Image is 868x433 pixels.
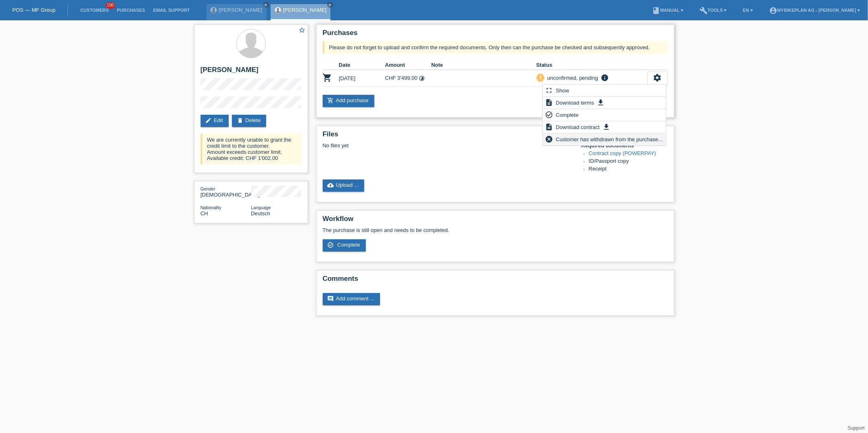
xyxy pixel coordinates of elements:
[283,7,327,13] a: [PERSON_NAME]
[206,117,212,124] i: edit
[589,150,656,156] a: Contract copy (POWERPAY)
[323,130,668,142] h2: Files
[653,73,662,82] i: settings
[201,186,251,198] div: [DEMOGRAPHIC_DATA]
[555,85,571,95] span: Show
[323,275,668,287] h2: Comments
[419,75,425,81] i: Instalments (24 instalments)
[695,8,731,13] a: buildTools ▾
[337,242,360,248] span: Complete
[106,2,116,9] span: 100
[536,60,647,70] th: Status
[201,205,221,210] span: Nationality
[232,115,267,127] a: deleteDelete
[385,60,431,70] th: Amount
[323,179,365,192] a: cloud_uploadUpload ...
[201,133,302,164] div: We are currently unable to grant the credit limit to the customer. Amount exceeds customer limit....
[555,110,580,120] span: Complete
[327,2,333,8] a: close
[323,73,332,83] i: POSP00026158
[328,295,334,302] i: comment
[555,98,595,107] span: Download terms
[328,242,334,248] i: check_circle_outline
[201,186,216,191] span: Gender
[201,210,208,216] span: Switzerland
[251,205,271,210] span: Language
[765,8,864,13] a: account_circleMybikeplan AG - [PERSON_NAME] ▾
[739,8,757,13] a: EN ▾
[323,29,668,41] h2: Purchases
[339,60,385,70] th: Date
[328,3,332,7] i: close
[323,41,668,54] div: Please do not forget to upload and confirm the required documents. Only then can the purchase be ...
[12,7,55,13] a: POS — MF Group
[538,74,543,80] i: priority_high
[545,86,553,94] i: fullscreen
[201,66,302,78] h2: [PERSON_NAME]
[264,3,268,7] i: close
[323,239,366,251] a: check_circle_outline Complete
[769,7,777,15] i: account_circle
[700,7,708,15] i: build
[652,7,660,15] i: book
[263,2,269,8] a: close
[219,7,262,13] a: [PERSON_NAME]
[149,8,194,13] a: Email Support
[431,60,536,70] th: Note
[545,98,553,107] i: description
[545,111,553,119] i: check_circle_outline
[323,142,571,149] div: No files yet
[299,26,306,34] i: star_border
[328,97,334,104] i: add_shopping_cart
[545,74,598,82] div: unconfirmed, pending
[113,8,149,13] a: Purchases
[323,227,668,233] p: The purchase is still open and needs to be completed.
[848,425,865,431] a: Support
[385,70,431,87] td: CHF 3'499.00
[339,70,385,87] td: [DATE]
[648,8,687,13] a: bookManual ▾
[328,182,334,188] i: cloud_upload
[323,293,380,305] a: commentAdd comment ...
[589,158,668,166] li: ID/Passport copy
[237,117,243,124] i: delete
[589,166,668,173] li: Receipt
[600,74,610,82] i: info
[299,26,306,35] a: star_border
[201,115,229,127] a: editEdit
[76,8,113,13] a: Customers
[323,95,374,107] a: add_shopping_cartAdd purchase
[323,215,668,227] h2: Workflow
[597,98,605,107] i: get_app
[251,210,271,216] span: Deutsch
